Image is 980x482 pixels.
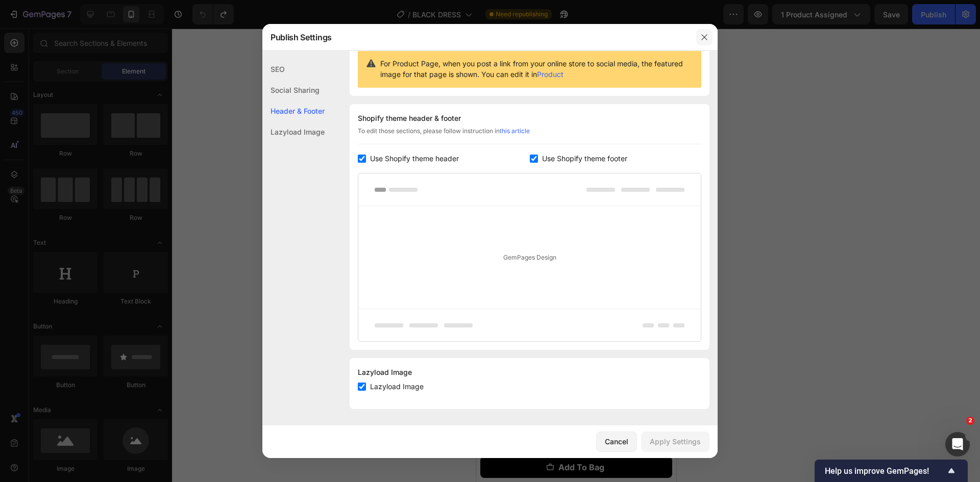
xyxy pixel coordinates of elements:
div: Social Sharing [262,80,325,100]
div: Shopify theme header & footer [358,112,701,124]
span: Use Shopify theme footer [542,153,627,165]
span: For Product Page, when you post a link from your online store to social media, the featured image... [380,58,693,80]
div: Lazyload Image [358,366,701,378]
span: Mobile ( 392 px) [55,5,99,15]
button: Essential Announcement Bar [34,25,166,49]
button: Cancel [596,432,637,452]
a: this article [500,127,530,135]
span: Lazyload Image [370,380,424,393]
button: Show survey - Help us improve GemPages! [825,465,958,477]
div: To edit those sections, please follow instruction in [358,126,701,144]
img: CMK1jPv9uoADEAE=.png [42,31,55,43]
div: Essential Announcement Bar [63,31,158,42]
span: Help us improve GemPages! [825,466,945,476]
button: Add To Bag [4,428,196,449]
iframe: Intercom live chat [945,432,970,456]
div: GemPages Design [358,206,701,309]
span: Use Shopify theme header [370,153,459,165]
div: Apply Settings [650,436,701,447]
div: Publish Settings [262,24,691,50]
div: Add To Bag [82,433,128,445]
div: SEO [262,59,325,80]
button: Apply Settings [641,432,709,452]
div: Lazyload Image [262,121,325,142]
div: Cancel [605,436,628,447]
a: Product [537,70,563,79]
div: Header & Footer [262,100,325,121]
button: Carousel Next Arrow [172,225,184,237]
span: 2 [966,417,974,425]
